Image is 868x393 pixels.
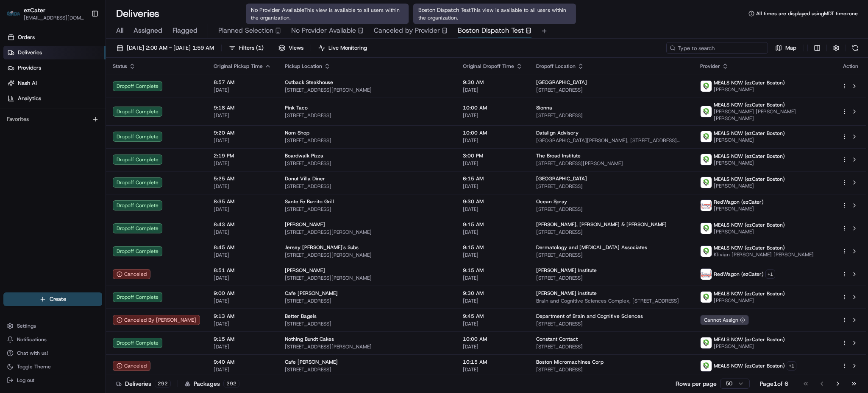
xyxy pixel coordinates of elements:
a: Powered byPylon [60,143,103,150]
span: Better Bagels [285,313,317,320]
h1: Deliveries [116,7,159,20]
span: [STREET_ADDRESS][PERSON_NAME] [285,275,449,281]
span: [DATE] [463,87,523,93]
span: Outback Steakhouse [285,79,333,86]
div: 292 [155,380,171,387]
span: MEALS NOW (ezCater Boston) [714,79,785,86]
span: Original Dropoff Time [463,63,514,70]
div: Action [842,63,860,70]
span: [PERSON_NAME] Institute [536,267,597,274]
span: 9:20 AM [214,129,271,136]
span: Nothing Bundt Cakes [285,336,334,342]
div: Deliveries [116,379,171,388]
img: melas_now_logo.png [701,292,712,303]
button: Views [275,42,307,54]
span: Knowledge Base [17,123,65,132]
span: Boardwalk Pizza [285,152,323,159]
span: ezCater [24,6,45,14]
span: MEALS NOW (ezCater Boston) [714,176,785,182]
a: Orders [3,31,106,44]
span: 9:30 AM [463,79,523,86]
button: Notifications [3,334,102,345]
img: melas_now_logo.png [701,154,712,165]
a: 💻API Documentation [68,120,139,135]
img: melas_now_logo.png [701,131,712,142]
span: 3:00 PM [463,152,523,159]
div: We're available if you need us! [29,90,107,96]
span: [STREET_ADDRESS] [536,366,687,373]
span: RedWagon (ezCater) [714,271,764,278]
img: melas_now_logo.png [701,360,712,371]
span: 9:40 AM [214,359,271,365]
span: [GEOGRAPHIC_DATA][PERSON_NAME], [STREET_ADDRESS][PERSON_NAME] [536,137,687,144]
span: [DATE] [463,112,523,119]
span: [DATE] [214,366,271,373]
span: Sante Fe Burrito Grill [285,198,334,205]
span: [DATE] [463,252,523,258]
span: Klivian [PERSON_NAME] [PERSON_NAME] [714,251,814,258]
span: Ocean Spray [536,198,567,205]
span: 9:18 AM [214,104,271,111]
span: MEALS NOW (ezCater Boston) [714,244,785,251]
span: 8:51 AM [214,267,271,274]
span: MEALS NOW (ezCater Boston) [714,362,785,369]
span: 5:25 AM [214,175,271,182]
span: [DATE] [214,206,271,213]
span: Nom Shop [285,129,309,136]
span: [STREET_ADDRESS] [536,229,687,236]
span: [STREET_ADDRESS] [536,275,687,281]
span: [STREET_ADDRESS] [285,160,449,167]
img: ezCater [7,11,20,17]
span: Boston Dispatch Test [458,25,524,36]
div: Favorites [3,112,102,126]
p: Rows per page [676,379,717,388]
div: 💻 [72,124,78,131]
div: Canceled [113,269,150,279]
span: All [116,25,123,36]
span: Flagged [172,25,198,36]
span: Nash AI [18,79,37,87]
span: [DATE] [463,183,523,190]
span: Log out [17,377,34,384]
span: Deliveries [18,49,42,56]
span: Live Monitoring [328,44,367,52]
span: Pink Taco [285,104,308,111]
span: [DATE] [463,137,523,144]
span: [STREET_ADDRESS] [285,206,449,213]
span: 9:15 AM [214,336,271,342]
span: [STREET_ADDRESS] [536,343,687,350]
button: [EMAIL_ADDRESS][DOMAIN_NAME] [24,14,84,21]
span: [DATE] [214,137,271,144]
span: [DATE] [214,343,271,350]
span: 9:13 AM [214,313,271,320]
span: 9:15 AM [463,267,523,274]
span: Provider [700,63,720,70]
span: Create [50,295,66,303]
span: [STREET_ADDRESS] [285,366,449,373]
span: [STREET_ADDRESS][PERSON_NAME] [536,160,687,167]
button: ezCaterezCater[EMAIL_ADDRESS][DOMAIN_NAME] [3,3,88,24]
span: 10:00 AM [463,104,523,111]
button: Canceled [113,361,150,371]
span: [PERSON_NAME] [714,297,785,304]
span: 10:00 AM [463,129,523,136]
span: No Provider Available [291,25,356,36]
img: melas_now_logo.png [701,246,712,257]
span: [STREET_ADDRESS] [536,183,687,190]
span: Pylon [84,144,103,150]
span: [STREET_ADDRESS][PERSON_NAME] [285,343,449,350]
span: [STREET_ADDRESS] [536,112,687,119]
span: [GEOGRAPHIC_DATA] [536,175,587,182]
span: [STREET_ADDRESS] [536,87,687,93]
button: [DATE] 2:00 AM - [DATE] 1:59 AM [113,42,218,54]
img: melas_now_logo.png [701,106,712,117]
button: Chat with us! [3,347,102,359]
span: MEALS NOW (ezCater Boston) [714,130,785,137]
span: Analytics [18,95,41,102]
span: [DATE] [214,229,271,236]
div: 292 [223,380,239,387]
button: Live Monitoring [314,42,371,54]
span: Filters [239,44,264,52]
button: Log out [3,374,102,386]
